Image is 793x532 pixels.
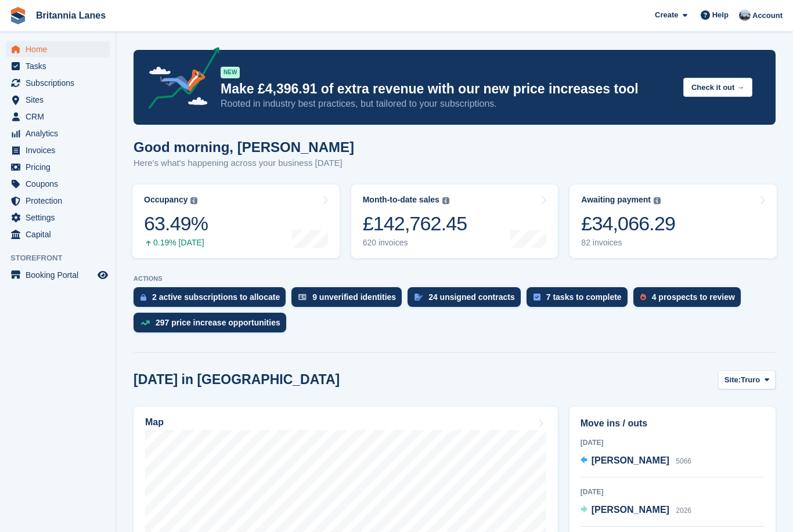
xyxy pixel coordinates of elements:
[6,41,110,57] a: menu
[26,159,95,175] span: Pricing
[145,417,164,428] h2: Map
[6,108,110,125] a: menu
[683,78,752,97] button: Check it out →
[6,92,110,108] a: menu
[363,238,467,248] div: 620 invoices
[527,287,633,313] a: 7 tasks to complete
[6,58,110,74] a: menu
[26,209,95,226] span: Settings
[581,487,765,497] div: [DATE]
[221,81,674,97] p: Make £4,396.91 of extra revenue with our new price increases tool
[581,437,765,448] div: [DATE]
[633,287,747,313] a: 4 prospects to review
[134,287,291,313] a: 2 active subscriptions to allocate
[363,195,439,205] div: Month-to-date sales
[26,142,95,158] span: Invoices
[31,6,110,25] a: Britannia Lanes
[739,9,751,21] img: John Millership
[6,267,110,283] a: menu
[134,139,354,155] h1: Good morning, [PERSON_NAME]
[363,212,467,236] div: £142,762.45
[139,47,220,113] img: price-adjustments-announcement-icon-8257ccfd72463d97f412b2fc003d46551f7dbcb40ab6d574587a9cd5c0d94...
[6,176,110,192] a: menu
[134,313,292,338] a: 297 price increase opportunities
[581,212,675,236] div: £34,066.29
[26,267,95,283] span: Booking Portal
[654,197,661,204] img: icon-info-grey-7440780725fd019a000dd9b08b2336e03edf1995a4989e88bcd33f0948082b44.svg
[640,294,646,301] img: prospect-51fa495bee0391a8d652442698ab0144808aea92771e9ea1ae160a38d050c398.svg
[134,157,354,170] p: Here's what's happening across your business [DATE]
[6,125,110,142] a: menu
[408,287,527,313] a: 24 unsigned contracts
[10,252,116,264] span: Storefront
[144,238,208,248] div: 0.19% [DATE]
[414,294,423,301] img: contract_signature_icon-13c848040528278c33f63329250d36e43548de30e8caae1d1a13099fd9432cc5.svg
[144,212,208,236] div: 63.49%
[6,75,110,91] a: menu
[592,455,669,465] span: [PERSON_NAME]
[132,184,340,258] a: Occupancy 63.49% 0.19% [DATE]
[9,7,27,24] img: stora-icon-8386f47178a22dfd0bd8f6a31ec36ba5ce8667c1dd55bd0f319d3a0aa187defe.svg
[26,226,95,243] span: Capital
[581,454,691,469] a: [PERSON_NAME] 5066
[546,292,622,302] div: 7 tasks to complete
[134,275,776,283] p: ACTIONS
[26,92,95,108] span: Sites
[592,505,669,515] span: [PERSON_NAME]
[655,9,678,21] span: Create
[140,294,146,301] img: active_subscription_to_allocate_icon-d502201f5373d7db506a760aba3b589e785aa758c864c3986d89f69b8ff3...
[156,318,280,327] div: 297 price increase opportunities
[26,125,95,142] span: Analytics
[26,176,95,192] span: Coupons
[6,209,110,226] a: menu
[581,417,765,430] h2: Move ins / outs
[221,67,240,78] div: NEW
[312,292,396,302] div: 9 unverified identities
[724,374,741,386] span: Site:
[534,294,540,301] img: task-75834270c22a3079a89374b754ae025e5fb1db73e45f91037f5363f120a921f8.svg
[6,226,110,243] a: menu
[676,506,691,515] span: 2026
[26,58,95,74] span: Tasks
[428,292,515,302] div: 24 unsigned contracts
[752,10,783,21] span: Account
[144,195,188,205] div: Occupancy
[26,41,95,57] span: Home
[581,238,675,248] div: 82 invoices
[6,159,110,175] a: menu
[581,503,691,518] a: [PERSON_NAME] 2026
[6,193,110,209] a: menu
[676,457,691,465] span: 5066
[26,193,95,209] span: Protection
[718,370,776,389] button: Site: Truro
[351,184,558,258] a: Month-to-date sales £142,762.45 620 invoices
[652,292,735,302] div: 4 prospects to review
[190,197,197,204] img: icon-info-grey-7440780725fd019a000dd9b08b2336e03edf1995a4989e88bcd33f0948082b44.svg
[581,195,651,205] div: Awaiting payment
[26,75,95,91] span: Subscriptions
[712,9,729,21] span: Help
[569,184,777,258] a: Awaiting payment £34,066.29 82 invoices
[140,320,150,325] img: price_increase_opportunities-93ffe204e8149a01c8c9dc8f82e8f89637d9d84a8eef4429ea346261dce0b2c0.svg
[291,287,408,313] a: 9 unverified identities
[152,292,280,302] div: 2 active subscriptions to allocate
[134,372,340,388] h2: [DATE] in [GEOGRAPHIC_DATA]
[442,197,449,204] img: icon-info-grey-7440780725fd019a000dd9b08b2336e03edf1995a4989e88bcd33f0948082b44.svg
[221,97,674,110] p: Rooted in industry best practices, but tailored to your subscriptions.
[741,374,760,386] span: Truro
[26,108,95,125] span: CRM
[96,268,110,282] a: Preview store
[298,294,307,301] img: verify_identity-adf6edd0f0f0b5bbfe63781bf79b02c33cf7c696d77639b501bdc392416b5a36.svg
[6,142,110,158] a: menu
